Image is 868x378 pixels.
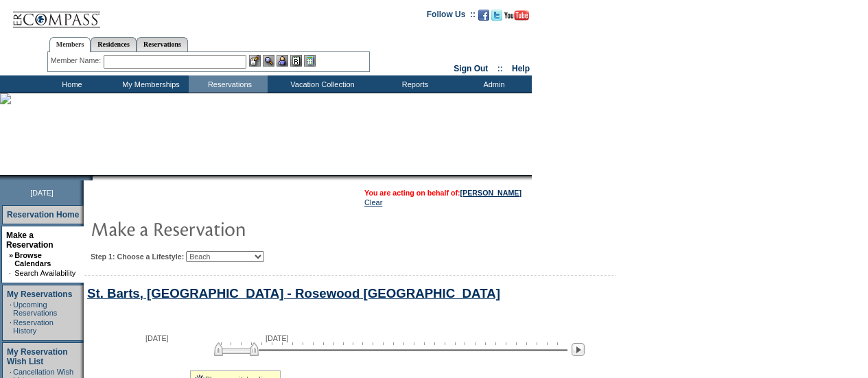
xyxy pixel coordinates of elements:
a: Residences [91,37,137,51]
a: Sign Out [454,64,488,73]
td: Reports [374,75,453,93]
b: » [9,251,13,259]
a: Browse Calendars [14,251,51,268]
span: [DATE] [266,334,289,342]
a: Upcoming Reservations [13,300,57,317]
img: promoShadowLeftCorner.gif [88,175,93,180]
img: pgTtlMakeReservation.gif [91,215,365,242]
img: Impersonate [277,55,288,67]
td: · [10,300,12,317]
span: You are acting on behalf of: [364,189,521,197]
a: [PERSON_NAME] [460,189,521,197]
a: My Reservations [7,290,72,299]
img: Next [572,343,585,356]
a: St. Barts, [GEOGRAPHIC_DATA] - Rosewood [GEOGRAPHIC_DATA] [87,286,500,300]
b: Step 1: Choose a Lifestyle: [91,252,184,261]
img: View [263,55,274,67]
img: Subscribe to our YouTube Channel [504,10,529,21]
img: blank.gif [93,175,94,180]
td: Follow Us :: [427,8,476,25]
img: Follow us on Twitter [491,10,502,21]
a: Become our fan on Facebook [478,14,489,22]
div: Member Name: [51,55,104,67]
a: Make a Reservation [6,231,54,250]
img: Reservations [290,55,302,67]
span: :: [497,64,503,73]
a: Subscribe to our YouTube Channel [504,14,529,22]
a: Clear [364,198,382,206]
img: b_calculator.gif [304,55,316,67]
span: [DATE] [30,189,54,197]
a: Members [49,37,91,52]
td: Vacation Collection [268,75,374,93]
a: Reservation Home [7,210,79,220]
a: My Reservation Wish List [7,347,68,366]
img: b_edit.gif [249,55,261,67]
td: Reservations [189,75,268,93]
a: Reservations [137,37,188,51]
img: Become our fan on Facebook [478,10,489,21]
td: Home [31,75,110,93]
a: Follow us on Twitter [491,14,502,22]
td: My Memberships [110,75,189,93]
td: · [9,269,13,277]
td: · [10,318,12,335]
a: Help [512,64,530,73]
span: [DATE] [145,334,169,342]
a: Search Availability [14,269,75,277]
a: Reservation History [13,318,54,335]
td: Admin [453,75,532,93]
